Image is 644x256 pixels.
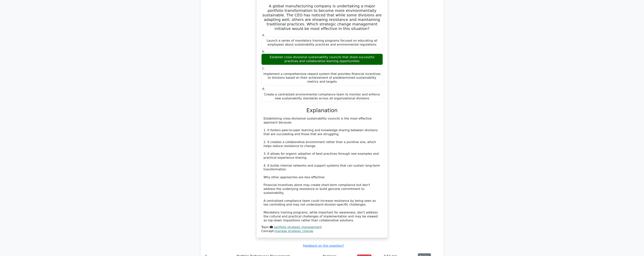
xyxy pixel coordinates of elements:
[262,66,265,70] span: c.
[261,91,383,102] div: Create a centralized environmental compliance team to monitor and enforce new sustainability stan...
[303,244,344,248] a: Feedback on this question?
[262,33,265,37] span: a.
[264,117,381,222] div: Establishing cross-divisional sustainability councils is the most effective approach because: 1. ...
[274,225,322,229] a: portfolio strategic management
[261,54,383,65] div: Establish cross-divisional sustainability councils that share successful practices and collaborat...
[261,4,383,31] h5: A global manufacturing company is undertaking a major portfolio transformation to become more env...
[261,229,383,233] div: Concept:
[262,87,265,91] span: d.
[261,37,383,48] div: Launch a series of mandatory training programs focused on educating all employees about sustainab...
[275,229,313,233] a: manage strategic change
[262,50,265,53] span: b.
[261,225,383,229] div: Topic:
[264,107,381,114] h3: Explanation
[261,70,383,85] div: Implement a comprehensive reward system that provides financial incentives to divisions based on ...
